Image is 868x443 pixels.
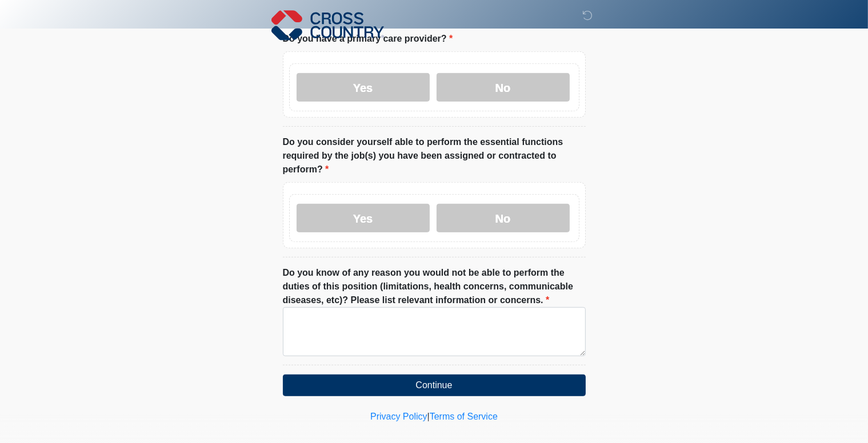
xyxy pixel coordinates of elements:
[283,266,586,307] label: Do you know of any reason you would not be able to perform the duties of this position (limitatio...
[430,412,498,421] a: Terms of Service
[437,73,570,102] label: No
[297,73,430,102] label: Yes
[271,9,385,42] img: Cross Country Logo
[283,374,586,396] button: Continue
[437,204,570,232] label: No
[370,412,427,421] a: Privacy Policy
[427,412,430,421] a: |
[283,135,586,176] label: Do you consider yourself able to perform the essential functions required by the job(s) you have ...
[297,204,430,232] label: Yes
